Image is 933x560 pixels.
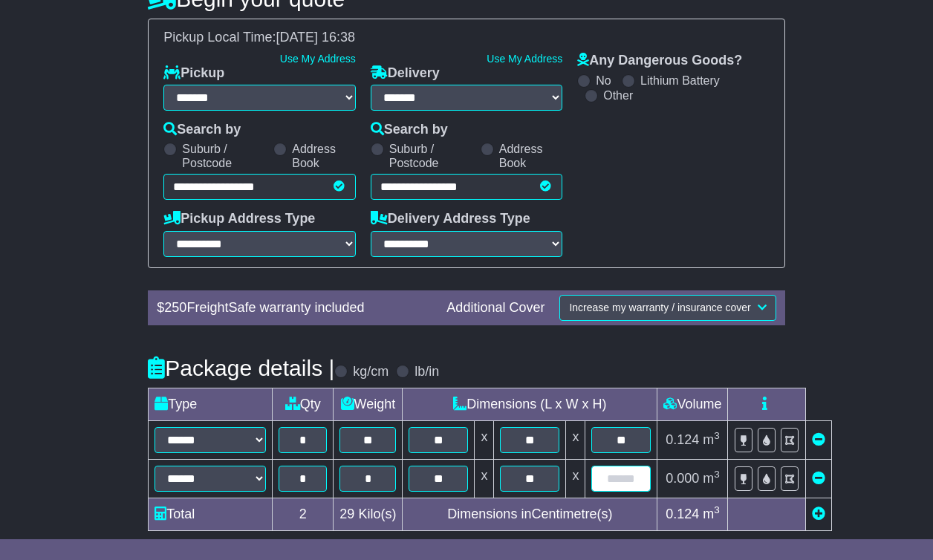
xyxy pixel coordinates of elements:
label: Any Dangerous Goods? [577,53,742,69]
label: kg/cm [353,364,389,380]
sup: 3 [714,430,720,441]
span: Increase my warranty / insurance cover [569,302,750,313]
button: Increase my warranty / insurance cover [559,295,776,321]
label: Search by [163,122,241,138]
span: m [703,507,720,521]
span: 0.000 [666,471,699,486]
span: m [703,432,720,447]
div: Additional Cover [439,300,552,316]
td: x [475,421,494,460]
td: Qty [273,388,334,421]
td: x [566,421,585,460]
span: m [703,471,720,486]
sup: 3 [714,469,720,480]
span: 0.124 [666,432,699,447]
td: Total [149,498,273,531]
td: Dimensions in Centimetre(s) [403,498,657,531]
h4: Package details | [148,356,334,380]
label: Search by [371,122,448,138]
label: Pickup Address Type [163,211,315,227]
label: Delivery [371,65,440,82]
a: Use My Address [487,53,562,65]
td: 2 [273,498,334,531]
td: Type [149,388,273,421]
label: No [596,74,611,88]
label: Address Book [292,142,355,170]
span: 29 [339,507,354,521]
label: Suburb / Postcode [182,142,266,170]
label: Address Book [499,142,562,170]
td: Volume [657,388,728,421]
td: x [475,460,494,498]
div: $ FreightSafe warranty included [149,300,439,316]
div: Pickup Local Time: [156,30,776,46]
label: Other [603,88,633,102]
a: Remove this item [812,432,825,447]
a: Remove this item [812,471,825,486]
label: Lithium Battery [640,74,720,88]
label: Suburb / Postcode [389,142,473,170]
a: Add new item [812,507,825,521]
span: [DATE] 16:38 [276,30,355,45]
label: Delivery Address Type [371,211,530,227]
label: Pickup [163,65,224,82]
a: Use My Address [280,53,356,65]
span: 0.124 [666,507,699,521]
sup: 3 [714,504,720,515]
td: x [566,460,585,498]
td: Weight [334,388,403,421]
span: 250 [164,300,186,315]
td: Dimensions (L x W x H) [403,388,657,421]
label: lb/in [415,364,439,380]
td: Kilo(s) [334,498,403,531]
